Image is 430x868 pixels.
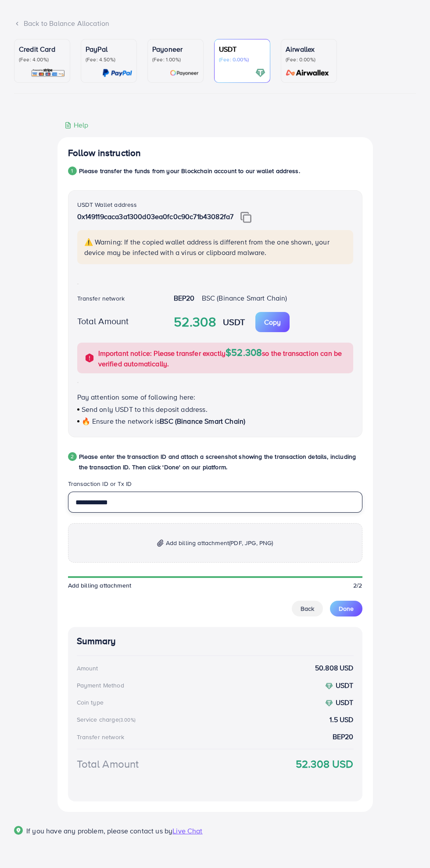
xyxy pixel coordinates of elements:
[333,732,354,742] strong: BEP20
[174,293,195,303] strong: BEP20
[325,699,333,707] img: coin
[64,120,89,130] div: Help
[19,44,65,54] p: Credit Card
[102,68,132,78] img: card
[174,312,216,332] strong: 52.308
[19,56,65,63] p: (Fee: 4.00%)
[68,167,77,175] div: 1
[84,353,95,363] img: alert
[226,345,262,359] span: $52.308
[77,756,139,772] div: Total Amount
[77,698,104,707] div: Coin type
[172,826,202,836] span: Live Chat
[86,56,132,63] p: (Fee: 4.50%)
[301,604,314,613] span: Back
[77,681,124,690] div: Payment Method
[240,212,251,223] img: img
[255,68,265,78] img: card
[68,452,77,461] div: 2
[68,148,141,159] h4: Follow instruction
[77,715,138,724] div: Service charge
[325,682,333,690] img: coin
[330,715,353,725] strong: 1.5 USD
[286,44,332,54] p: Airwallex
[315,663,354,673] strong: 50.808 USD
[98,347,348,369] p: Important notice: Please transfer exactly so the transaction can be verified automatically.
[219,44,265,54] p: USDT
[14,826,23,835] img: Popup guide
[77,211,353,223] p: 0x149119caca3a1300d03ea0fc0c90c71b43082fa7
[77,664,98,673] div: Amount
[31,68,65,78] img: card
[119,716,136,723] small: (3.00%)
[82,416,160,426] span: 🔥 Ensure the network is
[86,44,132,54] p: PayPal
[283,68,332,78] img: card
[255,312,290,332] button: Copy
[219,56,265,63] p: (Fee: 0.00%)
[77,404,353,415] p: Send only USDT to this deposit address.
[296,756,354,772] strong: 52.308 USD
[160,416,245,426] span: BSC (Binance Smart Chain)
[223,315,245,328] strong: USDT
[264,317,281,327] p: Copy
[170,68,199,78] img: card
[393,829,423,861] iframe: Chat
[77,733,125,741] div: Transfer network
[229,539,273,547] span: (PDF, JPG, PNG)
[336,698,354,707] strong: USDT
[330,601,362,616] button: Done
[152,44,199,54] p: Payoneer
[79,166,300,176] p: Please transfer the funds from your Blockchain account to our wallet address.
[84,237,348,258] p: ⚠️ Warning: If the copied wallet address is different from the one shown, your device may be infe...
[77,392,353,402] p: Pay attention some of following here:
[157,539,164,547] img: img
[14,18,416,28] div: Back to Balance Allocation
[77,200,137,209] label: USDT Wallet address
[286,56,332,63] p: (Fee: 0.00%)
[339,604,354,613] span: Done
[292,601,323,616] button: Back
[152,56,199,63] p: (Fee: 1.00%)
[79,451,362,472] p: Please enter the transaction ID and attach a screenshot showing the transaction details, includin...
[77,294,125,303] label: Transfer network
[77,315,129,327] label: Total Amount
[68,581,132,590] span: Add billing attachment
[202,293,287,303] span: BSC (Binance Smart Chain)
[77,636,354,647] h4: Summary
[26,826,172,836] span: If you have any problem, please contact us by
[353,581,362,590] span: 2/2
[166,538,273,548] span: Add billing attachment
[68,479,362,492] legend: Transaction ID or Tx ID
[336,680,354,690] strong: USDT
